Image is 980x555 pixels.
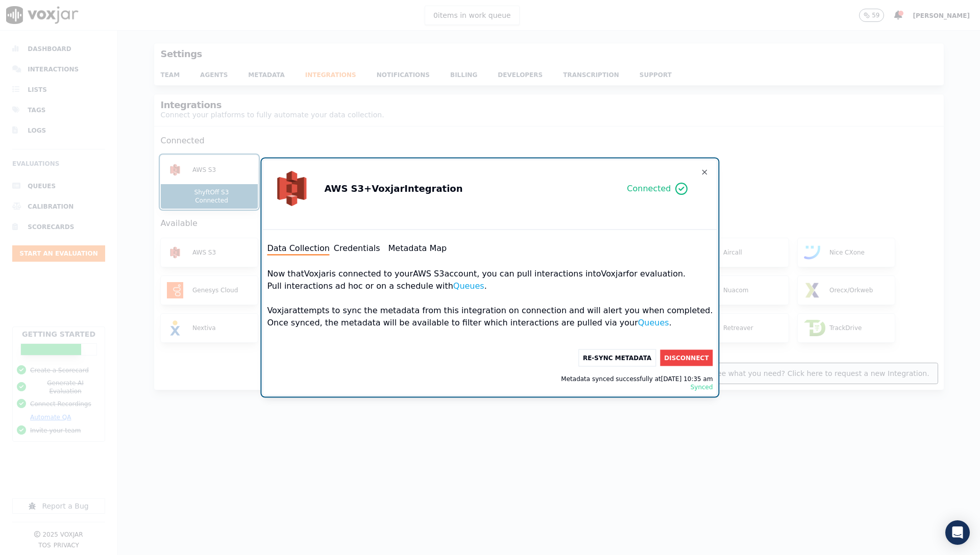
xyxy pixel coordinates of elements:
button: Metadata Map [388,242,447,255]
img: AWS S3 [267,164,316,213]
div: AWS S3 + Voxjar Integration [316,182,462,196]
button: Disconnect [660,350,713,366]
div: Now that Voxjar is connected to your AWS S3 account, you can pull interactions into Voxjar for ev... [267,260,713,337]
div: Synced [691,383,713,391]
button: Credentials [334,242,380,255]
div: Open Intercom Messenger [945,520,970,545]
button: Data Collection [267,242,329,256]
div: Connected [601,179,713,199]
a: Queues [638,318,669,327]
a: Queues [453,281,484,291]
div: Metadata synced successfully at [DATE] 10:35 am [267,375,713,391]
button: Re-Sync Metadata [578,349,656,367]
